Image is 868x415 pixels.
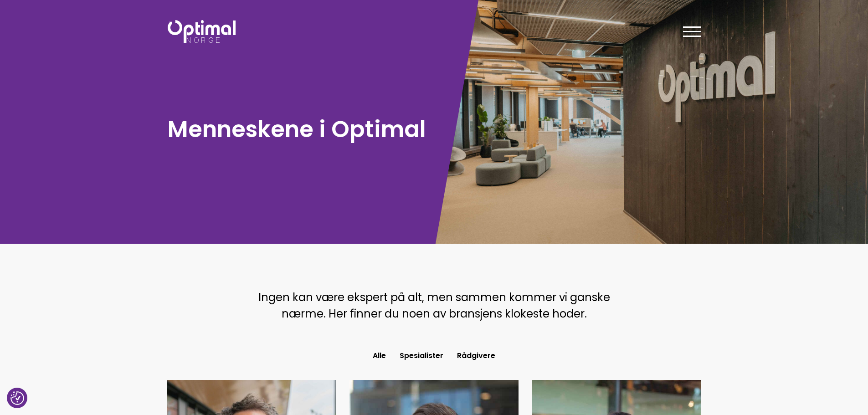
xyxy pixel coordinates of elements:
img: Revisit consent button [10,391,24,405]
span: Ingen kan være ekspert på alt, men sammen kommer vi ganske nærme. Her finner du noen av bransjens... [258,290,610,321]
button: Samtykkepreferanser [10,391,24,405]
h1: Menneskene i Optimal [168,114,430,144]
button: Alle [366,348,393,364]
img: Optimal Norge [168,20,236,43]
button: Rådgivere [450,348,502,364]
button: Spesialister [393,348,450,364]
